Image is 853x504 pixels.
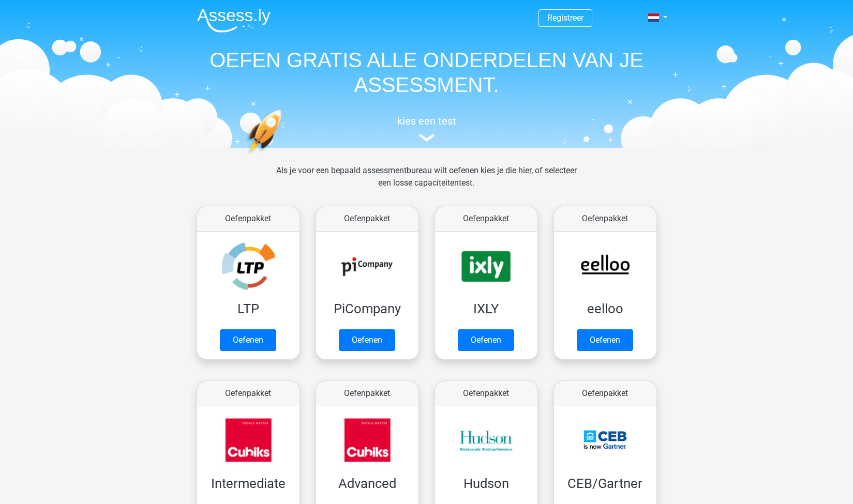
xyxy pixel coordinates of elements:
[577,329,633,351] a: Oefenen
[339,329,395,351] a: Oefenen
[220,329,276,351] a: Oefenen
[547,13,583,23] a: Registreer
[189,115,665,142] a: kies een test
[246,110,322,203] img: oefenen
[268,164,585,202] div: Als je voor een bepaald assessmentbureau wilt oefenen kies je die hier, of selecteer een losse ca...
[419,134,435,142] img: assessment
[458,329,514,351] a: Oefenen
[189,48,665,97] h1: OEFEN GRATIS ALLE ONDERDELEN VAN JE ASSESSMENT.
[197,8,271,33] img: Assessly
[189,115,665,127] h5: kies een test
